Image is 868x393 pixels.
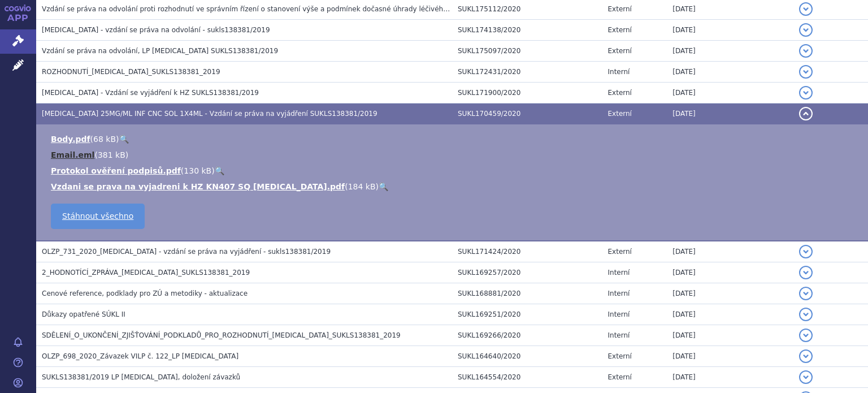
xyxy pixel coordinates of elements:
[98,150,125,159] span: 381 kB
[42,47,278,55] span: Vzdání se práva na odvolání, LP Keytruda SUKLS138381/2019
[608,68,630,76] span: Interní
[608,248,632,256] span: Externí
[452,20,602,41] td: SUKL174138/2020
[215,166,224,175] a: 🔍
[42,310,125,318] span: Důkazy opatřené SÚKL II
[379,182,388,191] a: 🔍
[42,352,238,360] span: OLZP_698_2020_Závazek VILP č. 122_LP KEYTRUDA
[51,181,857,192] li: ( )
[608,269,630,277] span: Interní
[93,135,116,144] span: 68 kB
[799,245,813,258] button: detail
[799,266,813,279] button: detail
[452,103,602,124] td: SUKL170459/2020
[667,241,793,262] td: [DATE]
[667,262,793,283] td: [DATE]
[667,325,793,346] td: [DATE]
[452,83,602,103] td: SUKL171900/2020
[452,241,602,262] td: SUKL171424/2020
[799,23,813,37] button: detail
[42,89,259,97] span: KEYTRUDA - Vzdání se vyjádření k HZ SUKLS138381/2019
[608,373,632,381] span: Externí
[799,2,813,16] button: detail
[42,331,401,339] span: SDĚLENÍ_O_UKONČENÍ_ZJIŠŤOVÁNÍ_PODKLADŮ_PRO_ROZHODNUTÍ_KEYTRUDA_SUKLS138381_2019
[667,20,793,41] td: [DATE]
[348,182,376,191] span: 184 kB
[608,110,632,118] span: Externí
[608,26,632,34] span: Externí
[667,62,793,83] td: [DATE]
[667,346,793,367] td: [DATE]
[608,47,632,55] span: Externí
[799,287,813,300] button: detail
[452,346,602,367] td: SUKL164640/2020
[42,110,377,118] span: KEYTRUDA 25MG/ML INF CNC SOL 1X4ML - Vzdání se práva na vyjádření SUKLS138381/2019
[51,165,857,176] li: ( )
[608,89,632,97] span: Externí
[51,182,345,191] a: Vzdani se prava na vyjadreni k HZ KN407 SQ [MEDICAL_DATA].pdf
[42,5,685,13] span: Vzdání se práva na odvolání proti rozhodnutí ve správním řízení o stanovení výše a podmínek dočas...
[799,86,813,100] button: detail
[608,310,630,318] span: Interní
[42,68,220,76] span: ROZHODNUTÍ_KEYTRUDA_SUKLS138381_2019
[51,135,90,144] a: Body.pdf
[667,103,793,124] td: [DATE]
[452,325,602,346] td: SUKL169266/2020
[452,41,602,62] td: SUKL175097/2020
[42,269,250,277] span: 2_HODNOTÍCÍ_ZPRÁVA_KEYTRUDA_SUKLS138381_2019
[799,349,813,363] button: detail
[452,262,602,283] td: SUKL169257/2020
[452,304,602,325] td: SUKL169251/2020
[51,204,145,229] a: Stáhnout všechno
[667,304,793,325] td: [DATE]
[119,135,129,144] a: 🔍
[799,370,813,384] button: detail
[42,248,331,256] span: OLZP_731_2020_Keytruda - vzdání se práva na vyjádření - sukls138381/2019
[667,41,793,62] td: [DATE]
[667,283,793,304] td: [DATE]
[799,44,813,58] button: detail
[452,62,602,83] td: SUKL172431/2020
[184,166,211,175] span: 130 kB
[667,83,793,103] td: [DATE]
[799,65,813,79] button: detail
[452,283,602,304] td: SUKL168881/2020
[51,166,181,175] a: Protokol ověření podpisů.pdf
[608,5,632,13] span: Externí
[667,367,793,388] td: [DATE]
[51,150,94,159] a: Email.eml
[608,331,630,339] span: Interní
[51,149,857,161] li: ( )
[608,352,632,360] span: Externí
[42,373,240,381] span: SUKLS138381/2019 LP Keytruda, doložení závazků
[608,290,630,297] span: Interní
[51,133,857,145] li: ( )
[799,329,813,342] button: detail
[799,107,813,120] button: detail
[452,367,602,388] td: SUKL164554/2020
[42,290,248,297] span: Cenové reference, podklady pro ZÚ a metodiky - aktualizace
[42,26,270,34] span: KEYTRUDA - vzdání se práva na odvolání - sukls138381/2019
[799,308,813,321] button: detail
